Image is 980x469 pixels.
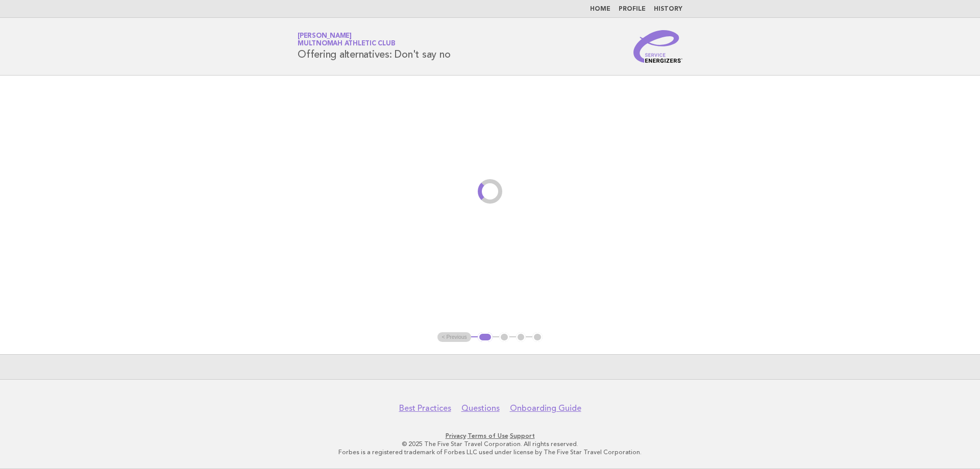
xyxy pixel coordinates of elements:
p: © 2025 The Five Star Travel Corporation. All rights reserved. [178,440,802,448]
p: Forbes is a registered trademark of Forbes LLC used under license by The Five Star Travel Corpora... [178,448,802,456]
a: Best Practices [399,403,451,413]
a: Privacy [446,432,466,439]
span: Multnomah Athletic Club [298,41,395,47]
a: Questions [461,403,500,413]
img: Service Energizers [633,30,682,63]
a: History [654,6,682,12]
a: Profile [619,6,646,12]
p: · · [178,432,802,440]
h1: Offering alternatives: Don't say no [298,33,450,60]
a: Support [510,432,535,439]
a: Terms of Use [468,432,508,439]
a: Onboarding Guide [510,403,581,413]
a: Home [590,6,610,12]
a: [PERSON_NAME]Multnomah Athletic Club [298,33,395,47]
